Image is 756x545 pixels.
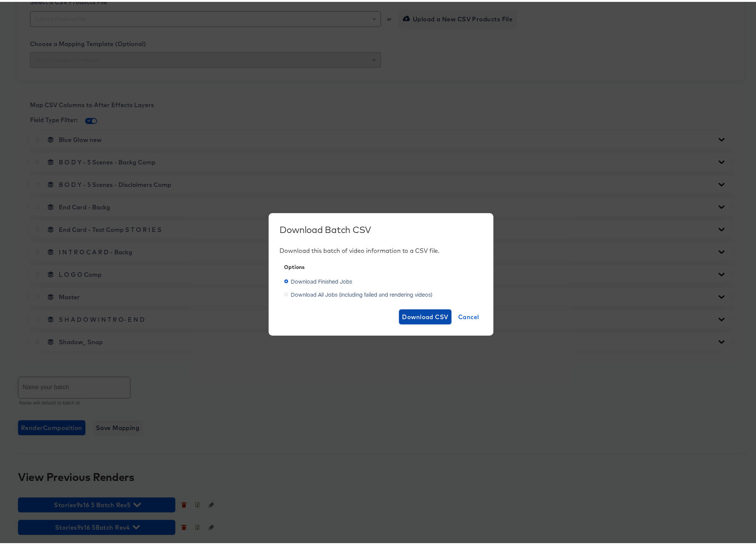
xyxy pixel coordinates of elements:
div: Options [284,262,478,268]
span: Download All Jobs (including failed and rendering videos) [291,289,433,296]
div: Download Batch CSV [280,222,482,233]
button: Cancel [455,308,482,323]
button: Download CSV [399,308,451,323]
span: Cancel [458,310,479,320]
div: Download this batch of video information to a CSV file. [280,245,482,252]
span: Download Finished Jobs [291,276,353,283]
span: Download CSV [402,310,448,320]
